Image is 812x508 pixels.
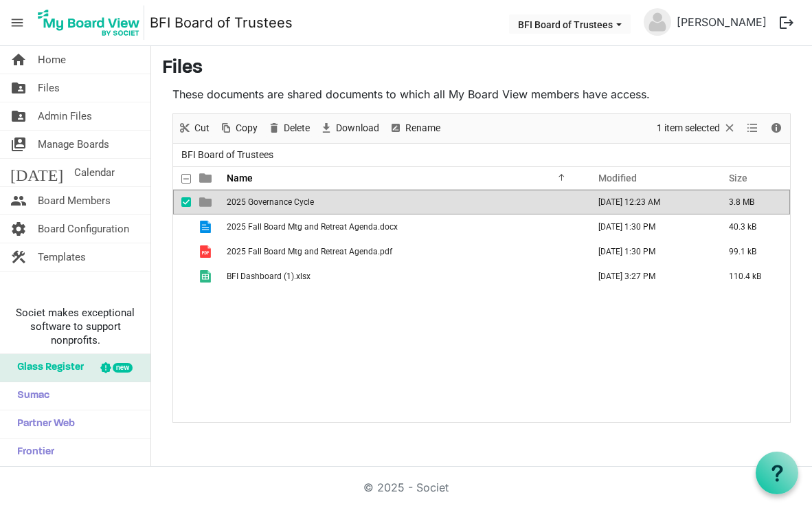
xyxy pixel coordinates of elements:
[223,264,584,289] td: BFI Dashboard (1).xlsx is template cell column header Name
[227,247,392,256] span: 2025 Fall Board Mtg and Retreat Agenda.pdf
[10,354,84,382] span: Glass Register
[767,120,786,137] button: Details
[10,215,27,243] span: settings
[173,214,191,239] td: checkbox
[74,159,115,186] span: Calendar
[729,173,747,184] span: Size
[10,74,27,102] span: folder_shared
[10,410,75,438] span: Partner Web
[10,159,63,186] span: [DATE]
[173,114,214,143] div: Cut
[10,243,27,271] span: construction
[113,363,133,373] div: new
[741,114,765,143] div: View
[217,120,260,137] button: Copy
[38,215,129,243] span: Board Configuration
[34,5,144,40] img: My Board View Logo
[150,9,293,36] a: BFI Board of Trustees
[509,14,631,34] button: BFI Board of Trustees dropdownbutton
[6,306,144,347] span: Societ makes exceptional software to support nonprofits.
[315,114,384,143] div: Download
[191,239,223,264] td: is template cell column header type
[265,120,313,137] button: Delete
[10,46,27,74] span: home
[772,8,801,37] button: logout
[4,10,30,36] span: menu
[191,214,223,239] td: is template cell column header type
[10,439,54,466] span: Frontier
[191,190,223,214] td: is template cell column header type
[176,120,212,137] button: Cut
[38,243,86,271] span: Templates
[584,264,714,289] td: September 19, 2025 3:27 PM column header Modified
[744,120,760,137] button: View dropdownbutton
[644,8,671,36] img: no-profile-picture.svg
[38,46,66,74] span: Home
[655,120,739,137] button: Selection
[227,173,253,184] span: Name
[227,197,314,207] span: 2025 Governance Cycle
[404,120,442,137] span: Rename
[714,190,790,214] td: 3.8 MB is template cell column header Size
[10,187,27,214] span: people
[598,173,637,184] span: Modified
[214,114,262,143] div: Copy
[10,382,49,410] span: Sumac
[765,114,788,143] div: Details
[38,131,109,158] span: Manage Boards
[384,114,445,143] div: Rename
[584,239,714,264] td: September 24, 2025 1:30 PM column header Modified
[335,120,381,137] span: Download
[234,120,259,137] span: Copy
[34,5,150,40] a: My Board View Logo
[282,120,311,137] span: Delete
[317,120,382,137] button: Download
[584,190,714,214] td: September 21, 2025 12:23 AM column header Modified
[655,120,721,137] span: 1 item selected
[714,264,790,289] td: 110.4 kB is template cell column header Size
[10,131,27,158] span: switch_account
[714,214,790,239] td: 40.3 kB is template cell column header Size
[262,114,315,143] div: Delete
[671,8,772,36] a: [PERSON_NAME]
[193,120,211,137] span: Cut
[173,190,191,214] td: checkbox
[223,190,584,214] td: 2025 Governance Cycle is template cell column header Name
[172,86,791,102] p: These documents are shared documents to which all My Board View members have access.
[38,187,111,214] span: Board Members
[363,481,449,494] a: © 2025 - Societ
[10,102,27,130] span: folder_shared
[223,239,584,264] td: 2025 Fall Board Mtg and Retreat Agenda.pdf is template cell column header Name
[38,102,92,130] span: Admin Files
[162,57,801,80] h3: Files
[584,214,714,239] td: September 24, 2025 1:30 PM column header Modified
[179,146,276,164] span: BFI Board of Trustees
[191,264,223,289] td: is template cell column header type
[38,74,60,102] span: Files
[173,239,191,264] td: checkbox
[714,239,790,264] td: 99.1 kB is template cell column header Size
[173,264,191,289] td: checkbox
[652,114,741,143] div: Clear selection
[227,272,311,281] span: BFI Dashboard (1).xlsx
[227,222,398,232] span: 2025 Fall Board Mtg and Retreat Agenda.docx
[223,214,584,239] td: 2025 Fall Board Mtg and Retreat Agenda.docx is template cell column header Name
[387,120,443,137] button: Rename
